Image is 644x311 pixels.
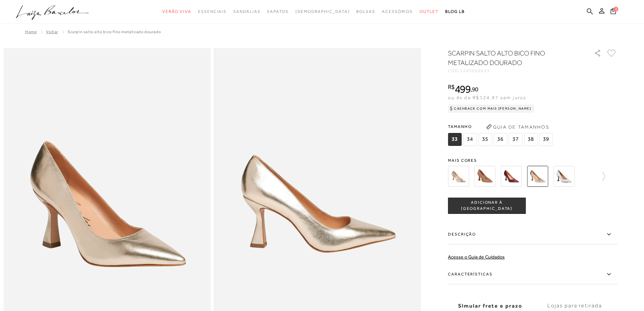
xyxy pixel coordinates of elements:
[233,9,260,14] span: Sandálias
[162,5,191,18] a: noSubCategoriesText
[356,9,375,14] span: Bolsas
[68,29,161,34] span: SCARPIN SALTO ALTO BICO FINO METALIZADO DOURADO
[382,9,413,14] span: Acessórios
[448,69,583,73] div: CÓD:
[463,133,477,146] span: 34
[455,83,471,95] span: 499
[448,166,469,187] img: SCARPIN DE BICO FINO EM COURO ANIMAL PRINT COBRA DE SALTO ALTO
[472,86,478,93] span: 90
[198,5,226,18] a: noSubCategoriesText
[445,9,465,14] span: BLOG LB
[295,9,350,14] span: [DEMOGRAPHIC_DATA]
[162,9,191,14] span: Verão Viva
[448,48,575,67] h1: SCARPIN SALTO ALTO BICO FINO METALIZADO DOURADO
[448,84,455,90] i: R$
[494,133,507,146] span: 36
[448,95,526,100] span: ou 4x de R$124,97 sem juros
[460,68,490,73] span: 1243000635
[420,9,438,14] span: Outlet
[474,166,495,187] img: SCARPIN SALTO ALTO BICO FINO BEGE
[478,133,492,146] span: 35
[527,166,548,187] img: SCARPIN SALTO ALTO BICO FINO METALIZADO DOURADO
[295,5,350,18] a: noSubCategoriesText
[25,29,37,34] a: Home
[448,198,526,214] button: ADICIONAR À [GEOGRAPHIC_DATA]
[46,29,58,34] a: Voltar
[501,166,522,187] img: SCARPIN SALTO ALTO BICO FINO MALBEC
[267,5,288,18] a: noSubCategoriesText
[484,121,551,132] button: Guia de Tamanhos
[267,9,288,14] span: Sapatos
[420,5,438,18] a: noSubCategoriesText
[448,121,554,132] span: Tamanho
[509,133,522,146] span: 37
[471,86,478,92] i: ,
[448,158,617,162] span: Mais cores
[448,200,525,212] span: ADICIONAR À [GEOGRAPHIC_DATA]
[539,133,553,146] span: 39
[448,265,617,284] label: Características
[448,225,617,244] label: Descrição
[233,5,260,18] a: noSubCategoriesText
[524,133,538,146] span: 38
[614,7,618,12] span: 0
[445,5,465,18] a: BLOG LB
[198,9,226,14] span: Essenciais
[553,166,574,187] img: SCARPIN SALTO ALTO BICO FINO OFF WHITE
[356,5,375,18] a: noSubCategoriesText
[448,254,505,260] a: Acesse o Guia de Cuidados
[382,5,413,18] a: noSubCategoriesText
[448,105,534,113] div: Cashback com Mais [PERSON_NAME]
[448,133,461,146] span: 33
[609,7,618,17] button: 0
